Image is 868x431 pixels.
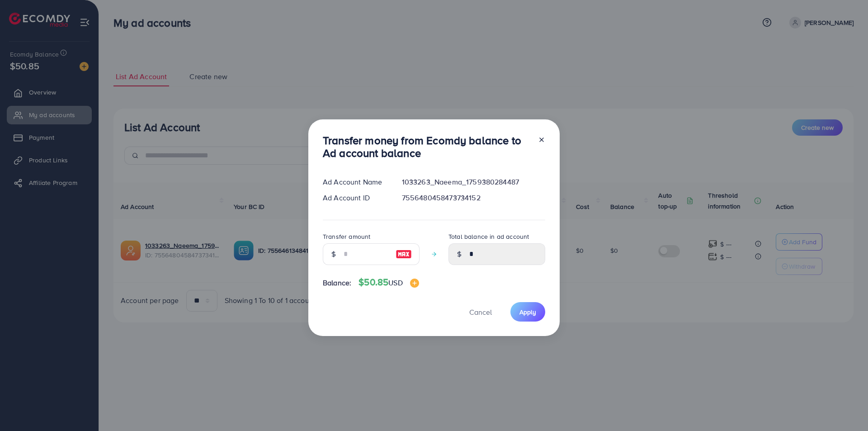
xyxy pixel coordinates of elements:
[519,308,536,317] span: Apply
[458,302,503,322] button: Cancel
[410,279,419,288] img: image
[395,177,552,187] div: 1033263_Naeema_1759380284487
[448,232,529,241] label: Total balance in ad account
[396,249,412,260] img: image
[323,278,351,288] span: Balance:
[316,193,395,203] div: Ad Account ID
[316,177,395,187] div: Ad Account Name
[323,232,370,241] label: Transfer amount
[830,390,861,424] iframe: Chat
[395,193,552,203] div: 7556480458473734152
[510,302,545,322] button: Apply
[323,134,531,160] h3: Transfer money from Ecomdy balance to Ad account balance
[388,278,402,288] span: USD
[469,307,492,317] span: Cancel
[359,277,419,288] h4: $50.85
